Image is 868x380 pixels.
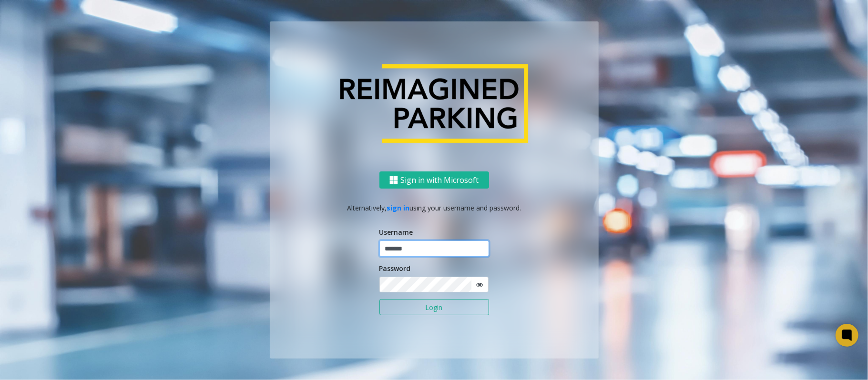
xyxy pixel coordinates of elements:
label: Username [379,227,413,237]
label: Password [379,263,411,273]
button: Login [379,299,489,315]
a: sign in [387,203,409,212]
p: Alternatively, using your username and password. [279,203,589,213]
button: Sign in with Microsoft [379,171,489,189]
